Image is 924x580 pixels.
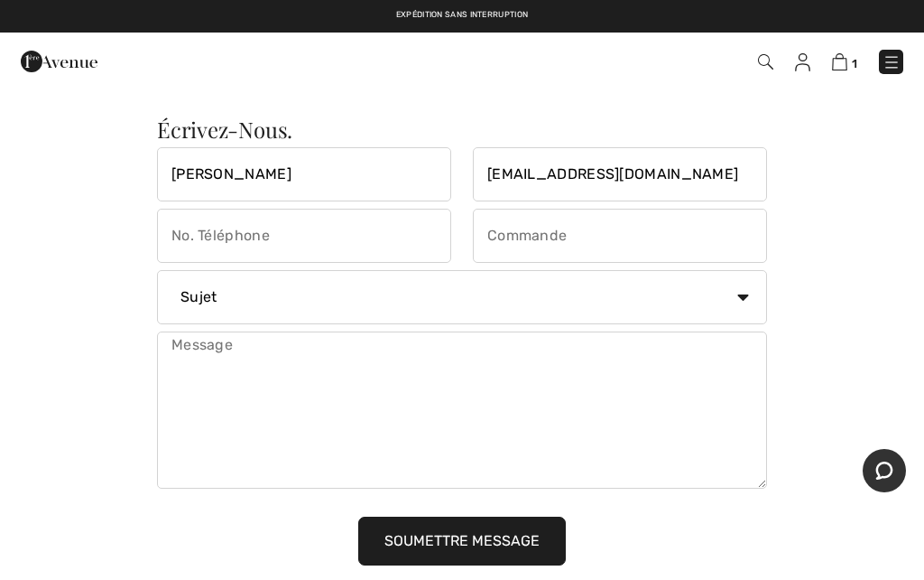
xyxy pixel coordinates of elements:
img: Mes infos [795,53,810,71]
input: E-mail [473,147,767,201]
a: 1ère Avenue [21,51,97,69]
img: 1ère Avenue [21,43,97,80]
input: Nom [157,147,451,201]
iframe: Ouvre un widget dans lequel vous pouvez chatter avec l’un de nos agents [863,449,906,494]
a: Expédition sans interruption [396,10,528,19]
input: Commande [473,209,767,263]
a: 1 [832,51,857,72]
img: Recherche [758,54,773,70]
span: 1 [852,57,857,70]
div: Écrivez-Nous. [146,118,778,140]
img: Panier d'achat [832,53,847,70]
input: No. Téléphone [157,209,451,263]
button: Soumettre Message [358,517,566,566]
img: Menu [882,53,901,71]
